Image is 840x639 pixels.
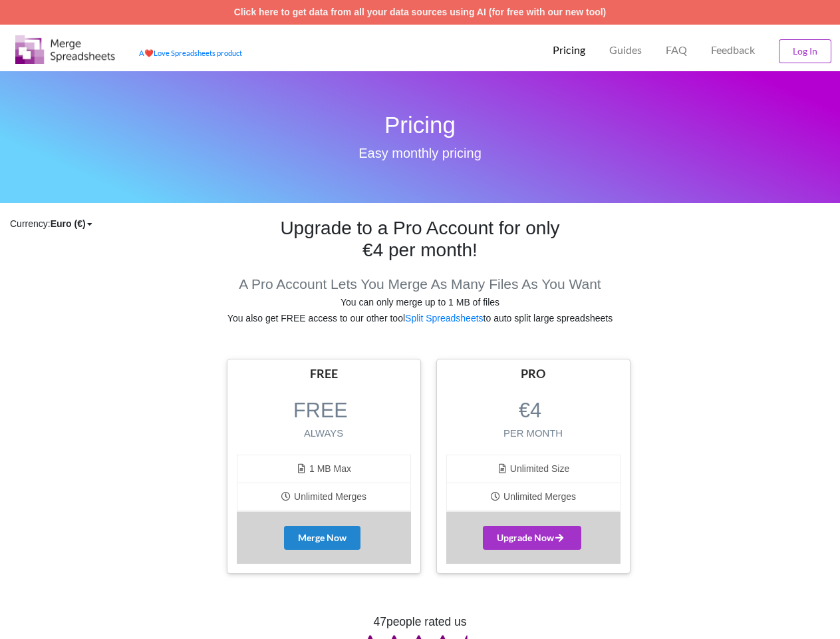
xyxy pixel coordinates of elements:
span: 1 MB Max [296,463,351,474]
div: FREE [237,366,411,381]
span: FREE [293,399,348,421]
a: AheartLove Spreadsheets product [139,49,242,57]
button: Merge Now [284,526,360,550]
span: Upgrade Now [497,532,567,543]
span: PER MONTH [446,426,621,441]
a: Split Spreadsheets [405,313,484,323]
div: PRO [446,366,621,381]
img: Logo.png [15,35,115,64]
a: Click here to get data from all your data sources using AI (for free with our new tool) [234,7,607,17]
p: Pricing [553,43,585,57]
p: Guides [609,43,642,57]
button: Upgrade Now [483,526,581,550]
span: ALWAYS [237,426,411,441]
span: Unlimited Merges [281,491,366,502]
p: FAQ [666,43,687,57]
button: Log In [779,39,831,63]
span: Unlimited Merges [490,491,576,502]
span: heart [144,49,154,57]
span: €4 [519,399,541,421]
h2: Upgrade to a Pro Account for only €4 per month! [280,217,560,262]
span: Unlimited Size [497,463,570,474]
div: Euro (€) [51,217,86,230]
p: Currency: [10,217,273,230]
span: Feedback [711,45,755,55]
